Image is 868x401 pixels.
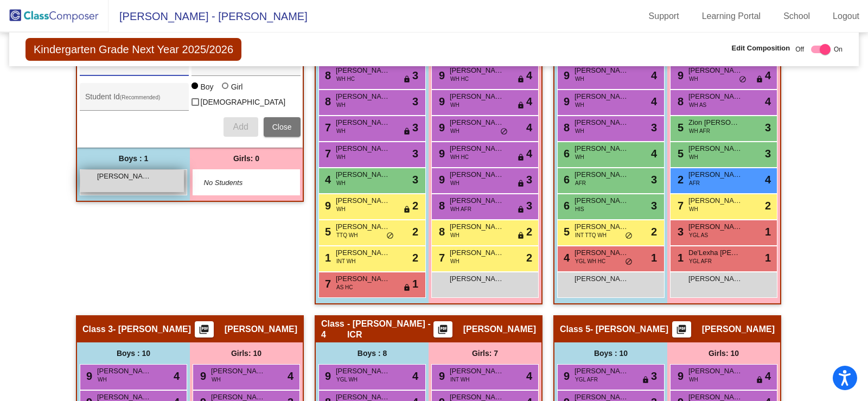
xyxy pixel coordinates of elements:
[77,148,190,169] div: Boys : 1
[693,8,770,25] a: Learning Portal
[450,247,504,258] span: [PERSON_NAME]
[561,252,570,264] span: 4
[336,75,355,83] span: WH HC
[403,206,411,214] span: lock
[651,250,657,266] span: 1
[336,179,346,187] span: WH
[517,232,525,240] span: lock
[575,101,584,109] span: WH
[433,321,452,338] button: Print Students Details
[403,128,411,136] span: lock
[675,122,684,133] span: 5
[651,368,657,384] span: 3
[689,75,698,83] span: WH
[264,117,301,137] button: Close
[675,226,684,238] span: 3
[517,206,525,214] span: lock
[436,122,445,133] span: 9
[640,8,688,25] a: Support
[575,117,629,128] span: [PERSON_NAME]
[651,67,657,84] span: 4
[336,169,390,180] span: [PERSON_NAME]
[561,122,570,133] span: 8
[412,67,418,84] span: 3
[197,370,206,382] span: 9
[450,257,459,265] span: WH
[84,370,92,382] span: 9
[322,370,331,382] span: 9
[575,366,629,377] span: [PERSON_NAME]
[765,368,771,384] span: 4
[672,321,691,338] button: Print Students Details
[98,375,107,384] span: WH
[412,119,418,136] span: 3
[322,148,331,160] span: 7
[316,342,429,364] div: Boys : 8
[526,145,532,162] span: 4
[436,226,445,238] span: 8
[688,143,743,154] span: [PERSON_NAME]
[625,258,633,266] span: do_not_disturb_alt
[575,257,605,265] span: YGL WH HC
[575,221,629,232] span: [PERSON_NAME]
[642,376,649,385] span: lock
[212,375,221,384] span: WH
[688,117,743,128] span: Zion [PERSON_NAME]
[450,169,504,180] span: [PERSON_NAME]
[824,8,868,25] a: Logout
[322,226,331,238] span: 5
[765,145,771,162] span: 3
[77,342,190,364] div: Boys : 10
[675,324,688,339] mat-icon: picture_as_pdf
[412,250,418,266] span: 2
[336,65,390,76] span: [PERSON_NAME]
[561,96,570,107] span: 9
[108,8,308,25] span: [PERSON_NAME] - [PERSON_NAME]
[412,224,418,240] span: 2
[689,375,698,384] span: WH
[526,368,532,384] span: 4
[702,324,775,335] span: [PERSON_NAME]
[765,250,771,266] span: 1
[190,342,303,364] div: Girls: 10
[561,174,570,186] span: 6
[97,366,151,377] span: [PERSON_NAME]
[463,324,536,335] span: [PERSON_NAME]
[450,117,504,128] span: [PERSON_NAME]
[113,324,191,335] span: - [PERSON_NAME]
[651,198,657,214] span: 3
[412,145,418,162] span: 3
[561,148,570,160] span: 6
[688,221,743,232] span: [PERSON_NAME]
[795,44,804,54] span: Off
[575,375,598,384] span: YGL AFR
[675,96,684,107] span: 8
[575,75,584,83] span: WH
[450,221,504,232] span: [PERSON_NAME]
[500,128,508,136] span: do_not_disturb_alt
[436,370,445,382] span: 9
[450,127,459,135] span: WH
[575,247,629,258] span: [PERSON_NAME]
[651,224,657,240] span: 2
[450,375,469,384] span: INT WH
[575,195,629,206] span: [PERSON_NAME]
[436,252,445,264] span: 7
[450,231,459,239] span: WH
[450,101,459,109] span: WH
[765,93,771,110] span: 4
[688,65,743,76] span: [PERSON_NAME]
[651,93,657,110] span: 4
[688,91,743,102] span: [PERSON_NAME]
[288,368,293,384] span: 4
[575,205,584,213] span: HIS
[526,250,532,266] span: 2
[211,366,265,377] span: [PERSON_NAME]
[336,231,358,239] span: TTQ WH
[322,200,331,212] span: 9
[85,97,183,105] input: Student Id
[436,200,445,212] span: 8
[25,38,241,61] span: Kindergarten Grade Next Year 2025/2026
[336,366,390,377] span: [PERSON_NAME]
[834,44,843,54] span: On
